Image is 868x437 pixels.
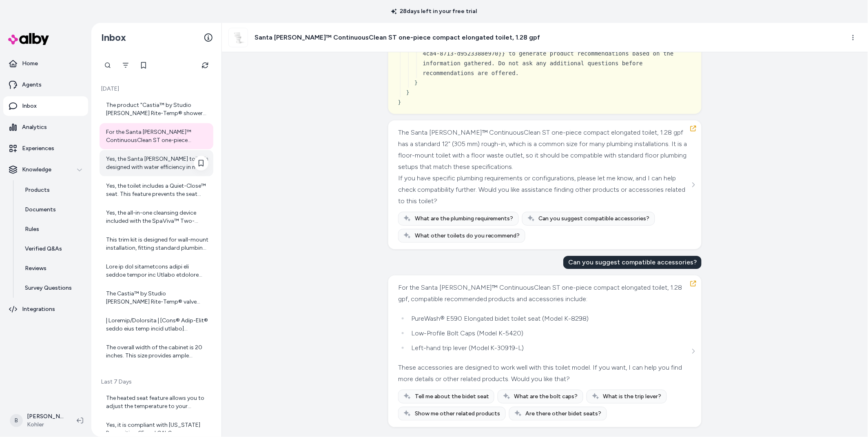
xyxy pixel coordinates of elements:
[100,177,213,203] a: Yes, the toilet includes a Quiet-Close™ seat. This feature prevents the seat from slamming shut, ...
[25,186,50,194] p: Products
[689,180,698,190] button: See more
[398,173,690,207] div: If you have specific plumbing requirements or configurations, please let me know, and I can help ...
[100,123,213,149] a: For the Santa [PERSON_NAME]™ ContinuousClean ST one-piece compact elongated toilet, 1.28 gpf, com...
[17,180,88,200] a: Products
[106,182,208,198] div: Yes, the toilet includes a Quiet-Close™ seat. This feature prevents the seat from slamming shut, ...
[409,313,690,324] li: PureWash® E590 Elongated bidet toilet seat (Model K-8298)
[106,101,208,118] div: The product "Castia™ by Studio [PERSON_NAME] Rite-Temp® shower trim kit, 2.5 gpm" is made of meta...
[406,89,410,95] span: }
[100,285,213,311] a: The Castia™ by Studio [PERSON_NAME] Rite-Temp® valve trim is a wall-mount trim that requires a va...
[106,317,208,333] div: | Loremip/Dolorsita | [Cons® Adip-Elit® seddo eius temp incid utlabo](etdol://mag.aliqua.eni/ad/m...
[100,150,213,176] a: Yes, the Santa [PERSON_NAME] toilet is designed with water efficiency in mind. The WaterSense cer...
[106,344,208,360] div: The overall width of the cabinet is 20 inches. This size provides ample storage without overwhelm...
[415,410,500,418] span: Show me other related products
[27,421,64,429] span: Kohler
[17,278,88,298] a: Survey Questions
[100,339,213,365] a: The overall width of the cabinet is 20 inches. This size provides ample storage without overwhelm...
[526,410,602,418] span: Are there other bidet seats?
[22,102,37,110] p: Inbox
[27,413,64,421] p: [PERSON_NAME]
[106,128,208,144] div: For the Santa [PERSON_NAME]™ ContinuousClean ST one-piece compact elongated toilet, 1.28 gpf, com...
[398,362,690,385] div: These accessories are designed to work well with this toilet model. If you want, I can help you f...
[100,85,213,93] p: [DATE]
[3,139,88,158] a: Experiences
[415,393,489,401] span: Tell me about the bidet seat
[106,155,208,171] div: Yes, the Santa [PERSON_NAME] toilet is designed with water efficiency in mind. The WaterSense cer...
[22,305,55,313] p: Integrations
[100,378,213,386] p: Last 7 Days
[100,231,213,257] a: This trim kit is designed for wall-mount installation, fitting standard plumbing setups.
[398,282,690,305] div: For the Santa [PERSON_NAME]™ ContinuousClean ST one-piece compact elongated toilet, 1.28 gpf, com...
[25,245,62,253] p: Verified Q&As
[106,290,208,306] div: The Castia™ by Studio [PERSON_NAME] Rite-Temp® valve trim is a wall-mount trim that requires a va...
[8,33,49,45] img: alby Logo
[22,81,42,89] p: Agents
[100,312,213,338] a: | Loremip/Dolorsita | [Cons® Adip-Elit® seddo eius temp incid utlabo](etdol://mag.aliqua.eni/ad/m...
[398,127,690,173] div: The Santa [PERSON_NAME]™ ContinuousClean ST one-piece compact elongated toilet, 1.28 gpf has a st...
[117,57,134,73] button: Filter
[17,200,88,220] a: Documents
[409,328,690,339] li: Low-Profile Bolt Caps (Model K-5420)
[415,232,520,240] span: What other toilets do you recommend?
[3,75,88,95] a: Agents
[3,118,88,137] a: Analytics
[386,7,482,16] p: 28 days left in your free trial
[17,220,88,239] a: Rules
[229,28,248,47] img: 30810-0_ISO_d2c0035882_rgb
[100,389,213,415] a: The heated seat feature allows you to adjust the temperature to your preference for added comfort...
[3,54,88,73] a: Home
[22,166,51,174] p: Knowledge
[106,209,208,225] div: Yes, the all-in-one cleansing device included with the SpaViva™ Two-function handshower can be us...
[3,96,88,116] a: Inbox
[101,31,126,44] h2: Inbox
[539,215,650,223] span: Can you suggest compatible accessories?
[514,393,578,401] span: What are the bolt caps?
[100,96,213,122] a: The product "Castia™ by Studio [PERSON_NAME] Rite-Temp® shower trim kit, 2.5 gpm" is made of meta...
[5,408,70,434] button: B[PERSON_NAME]Kohler
[106,236,208,252] div: This trim kit is designed for wall-mount installation, fitting standard plumbing setups.
[106,263,208,279] div: Lore ip dol sitametcons adipi eli seddoe tempor inc Utlabo etdolore magnaaliq en Admini.ven: - Qu...
[603,393,662,401] span: What is the trip lever?
[25,206,56,214] p: Documents
[17,259,88,278] a: Reviews
[415,215,514,223] span: What are the plumbing requirements?
[100,204,213,230] a: Yes, the all-in-one cleansing device included with the SpaViva™ Two-function handshower can be us...
[563,256,702,269] div: Can you suggest compatible accessories?
[10,414,23,427] span: B
[22,144,54,153] p: Experiences
[25,264,46,273] p: Reviews
[3,160,88,180] button: Knowledge
[689,346,698,356] button: See more
[255,33,540,42] h3: Santa [PERSON_NAME]™ ContinuousClean ST one-piece compact elongated toilet, 1.28 gpf
[100,258,213,284] a: Lore ip dol sitametcons adipi eli seddoe tempor inc Utlabo etdolore magnaaliq en Admini.ven: - Qu...
[106,394,208,410] div: The heated seat feature allows you to adjust the temperature to your preference for added comfort...
[414,80,418,86] span: }
[398,99,401,105] span: }
[409,342,690,354] li: Left-hand trip lever (Model K-30919-L)
[22,123,47,131] p: Analytics
[17,239,88,259] a: Verified Q&As
[25,284,72,292] p: Survey Questions
[25,225,39,233] p: Rules
[22,60,38,68] p: Home
[3,299,88,319] a: Integrations
[197,57,213,73] button: Refresh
